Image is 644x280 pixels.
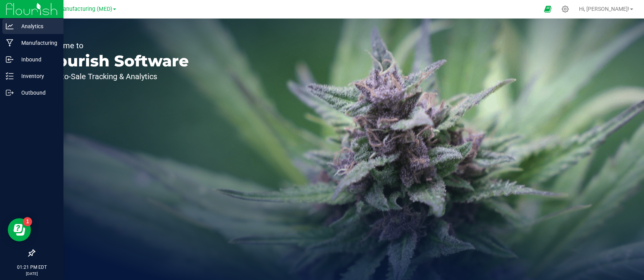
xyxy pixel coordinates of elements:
p: Manufacturing [14,38,60,48]
span: Stash Manufacturing (MED) [42,6,112,12]
p: Analytics [14,22,60,31]
inline-svg: Manufacturing [6,39,14,47]
span: Hi, [PERSON_NAME]! [579,6,629,12]
p: 01:21 PM EDT [3,264,60,271]
inline-svg: Inbound [6,56,14,63]
iframe: Resource center unread badge [23,217,32,226]
inline-svg: Inventory [6,72,14,80]
span: Open Ecommerce Menu [539,2,557,17]
p: Inventory [14,71,60,81]
inline-svg: Outbound [6,89,14,97]
p: Seed-to-Sale Tracking & Analytics [42,73,189,80]
p: Outbound [14,88,60,97]
p: Flourish Software [42,53,189,69]
inline-svg: Analytics [6,22,14,30]
p: [DATE] [3,271,60,277]
p: Welcome to [42,42,189,49]
p: Inbound [14,55,60,64]
iframe: Resource center [8,218,31,241]
div: Manage settings [560,5,570,13]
